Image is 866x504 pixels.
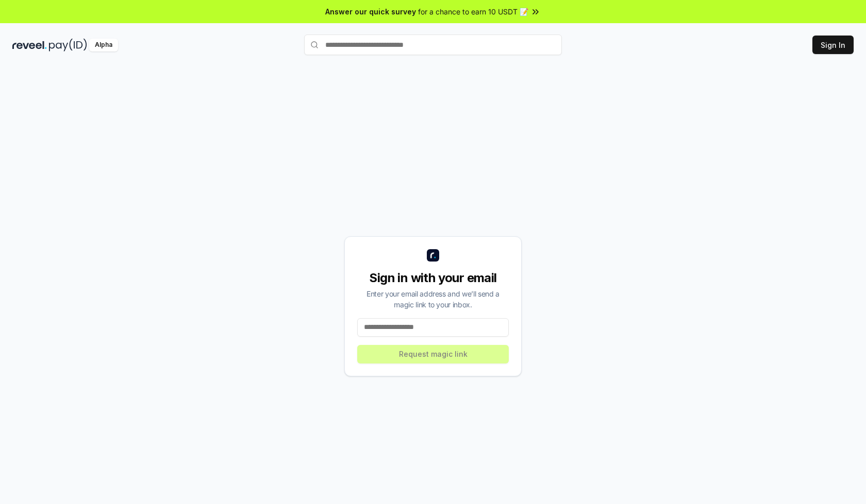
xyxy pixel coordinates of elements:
[418,6,528,17] span: for a chance to earn 10 USDT 📝
[12,39,47,51] img: reveel_dark
[357,270,509,286] div: Sign in with your email
[812,36,854,54] button: Sign In
[89,39,118,51] div: Alpha
[427,249,439,262] img: logo_small
[357,288,509,310] div: Enter your email address and we’ll send a magic link to your inbox.
[49,39,87,51] img: pay_id
[325,6,416,17] span: Answer our quick survey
